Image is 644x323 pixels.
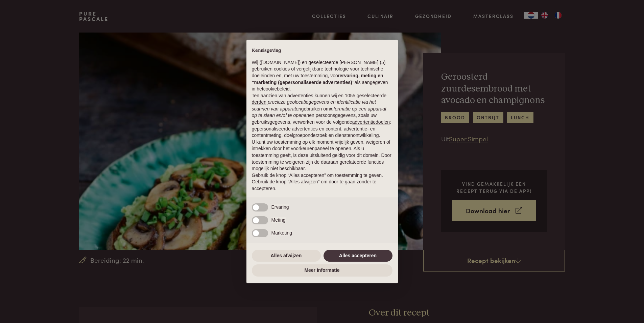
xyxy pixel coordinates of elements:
h2: Kennisgeving [252,48,392,54]
em: precieze geolocatiegegevens en identificatie via het scannen van apparaten [252,99,376,112]
span: Meting [271,217,286,223]
p: U kunt uw toestemming op elk moment vrijelijk geven, weigeren of intrekken door het voorkeurenpan... [252,139,392,172]
p: Gebruik de knop “Alles accepteren” om toestemming te geven. Gebruik de knop “Alles afwijzen” om d... [252,172,392,192]
button: Alles afwijzen [252,250,321,262]
span: Ervaring [271,204,289,210]
button: advertentiedoelen [352,119,390,126]
span: Marketing [271,230,292,236]
em: informatie op een apparaat op te slaan en/of te openen [252,106,387,118]
p: Ten aanzien van advertenties kunnen wij en 1055 geselecteerde gebruiken om en persoonsgegevens, z... [252,93,392,139]
button: derden [252,99,267,106]
a: cookiebeleid [263,86,290,92]
button: Alles accepteren [324,250,392,262]
button: Meer informatie [252,264,392,277]
p: Wij ([DOMAIN_NAME]) en geselecteerde [PERSON_NAME] (5) gebruiken cookies of vergelijkbare technol... [252,59,392,93]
